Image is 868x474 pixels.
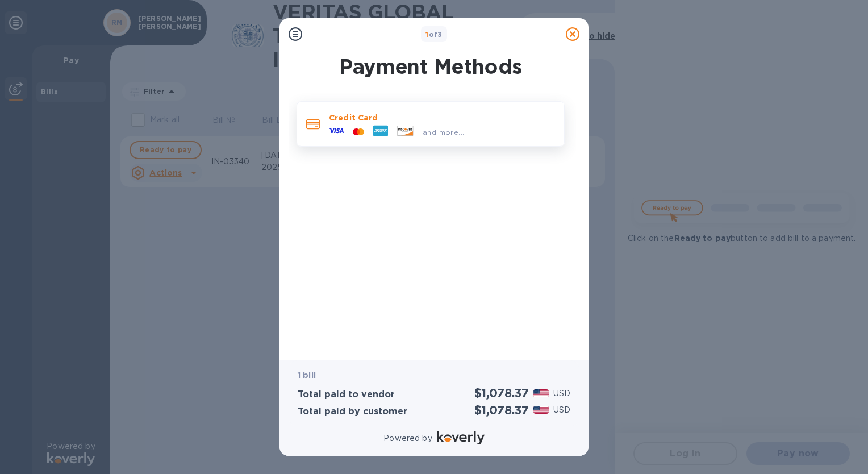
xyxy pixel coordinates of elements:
[298,389,395,400] h3: Total paid to vendor
[437,431,485,444] img: Logo
[383,433,432,444] p: Powered by
[533,389,549,397] img: USD
[553,404,570,416] p: USD
[474,403,529,417] h2: $1,078.37
[298,371,316,380] b: 1 bill
[474,386,529,400] h2: $1,078.37
[329,112,555,123] p: Credit Card
[533,406,549,414] img: USD
[423,128,464,136] span: and more...
[294,55,567,78] h1: Payment Methods
[553,388,570,400] p: USD
[298,406,407,417] h3: Total paid by customer
[425,30,443,39] b: of 3
[425,30,428,39] span: 1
